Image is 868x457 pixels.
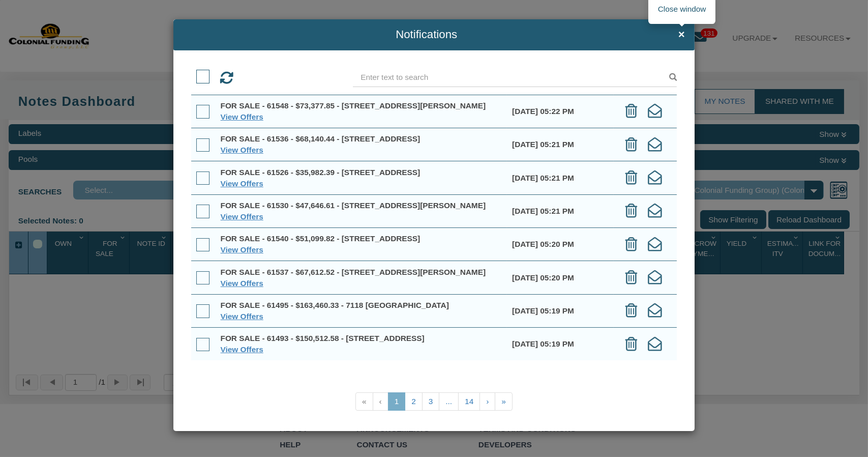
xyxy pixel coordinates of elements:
[495,392,513,411] a: »
[221,212,263,221] a: View Offers
[221,100,502,111] div: FOR SALE - 61548 - $73,377.85 - [STREET_ADDRESS][PERSON_NAME]
[221,333,502,344] div: FOR SALE - 61493 - $150,512.58 - [STREET_ADDRESS]
[221,245,263,254] a: View Offers
[507,261,614,294] td: [DATE] 05:20 PM
[221,345,263,354] a: View Offers
[221,167,502,178] div: FOR SALE - 61526 - $35,982.39 - [STREET_ADDRESS]
[355,392,373,411] a: «
[507,228,614,261] td: [DATE] 05:20 PM
[422,392,440,411] a: 3
[439,392,459,411] a: ...
[480,392,495,411] a: ›
[353,68,677,88] input: Enter text to search
[458,392,480,411] a: 14
[678,28,685,41] span: ×
[221,112,263,121] a: View Offers
[507,194,614,227] td: [DATE] 05:21 PM
[507,128,614,161] td: [DATE] 05:21 PM
[507,328,614,361] td: [DATE] 05:19 PM
[221,133,502,145] div: FOR SALE - 61536 - $68,140.44 - [STREET_ADDRESS]
[221,200,502,211] div: FOR SALE - 61530 - $47,646.61 - [STREET_ADDRESS][PERSON_NAME]
[221,146,263,154] a: View Offers
[221,312,263,321] a: View Offers
[507,294,614,327] td: [DATE] 05:19 PM
[221,300,502,311] div: FOR SALE - 61495 - $163,460.33 - 7118 [GEOGRAPHIC_DATA]
[221,279,263,288] a: View Offers
[507,161,614,194] td: [DATE] 05:21 PM
[221,233,502,244] div: FOR SALE - 61540 - $51,099.82 - [STREET_ADDRESS]
[388,392,406,411] a: 1
[507,95,614,128] td: [DATE] 05:22 PM
[183,28,670,41] span: Notifications
[405,392,423,411] a: 2
[373,392,388,411] a: ‹
[221,267,502,278] div: FOR SALE - 61537 - $67,612.52 - [STREET_ADDRESS][PERSON_NAME]
[221,179,263,188] a: View Offers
